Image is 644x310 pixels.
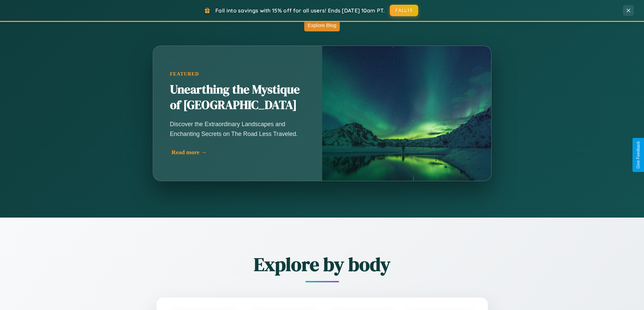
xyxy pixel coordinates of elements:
[304,19,340,31] button: Explore Blog
[390,5,418,16] button: FALL15
[170,82,305,113] h2: Unearthing the Mystique of [GEOGRAPHIC_DATA]
[170,119,305,138] p: Discover the Extraordinary Landscapes and Enchanting Secrets on The Road Less Traveled.
[119,251,525,277] h2: Explore by body
[636,141,641,169] div: Give Feedback
[170,71,305,77] div: Featured
[172,149,307,156] div: Read more →
[215,7,385,14] span: Fall into savings with 15% off for all users! Ends [DATE] 10am PT.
